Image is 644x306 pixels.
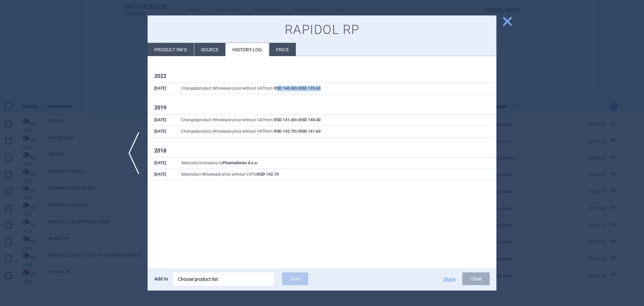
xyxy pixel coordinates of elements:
[148,169,174,180] th: [DATE]
[257,172,279,177] strong: RSD 142.70
[154,73,490,79] h1: 2022
[181,118,321,122] span: Changed product Wholesale price without VAT from to
[154,272,168,285] p: Add to
[282,272,308,285] button: Save
[181,86,321,91] span: Changed product Wholesale price without VAT from to
[462,272,490,285] button: Close
[194,43,225,56] li: Source
[148,126,174,137] th: [DATE]
[274,118,296,122] strong: RSD 141.60
[154,22,490,38] h1: RAPIDOL RP
[181,129,321,134] span: Changed product Wholesale price without VAT from to
[181,161,258,165] span: Set product company to
[154,147,490,154] h1: 2018
[443,277,455,281] button: Share
[181,172,279,177] span: Set product Wholesale price without VAT to
[274,129,296,134] strong: RSD 142.70
[299,129,321,134] strong: RSD 141.60
[274,86,296,91] strong: RSD 140.40
[148,115,174,126] th: [DATE]
[154,104,490,111] h1: 2019
[148,43,194,56] li: Product info
[173,272,274,286] div: Choose product list
[178,272,269,286] div: Choose product list
[148,158,174,169] th: [DATE]
[299,86,321,91] strong: RSD 139.60
[223,161,258,165] strong: PharmaSwiss d.o.o.
[148,83,174,94] th: [DATE]
[226,43,269,56] li: History log
[269,43,296,56] li: Price
[299,118,321,122] strong: RSD 140.40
